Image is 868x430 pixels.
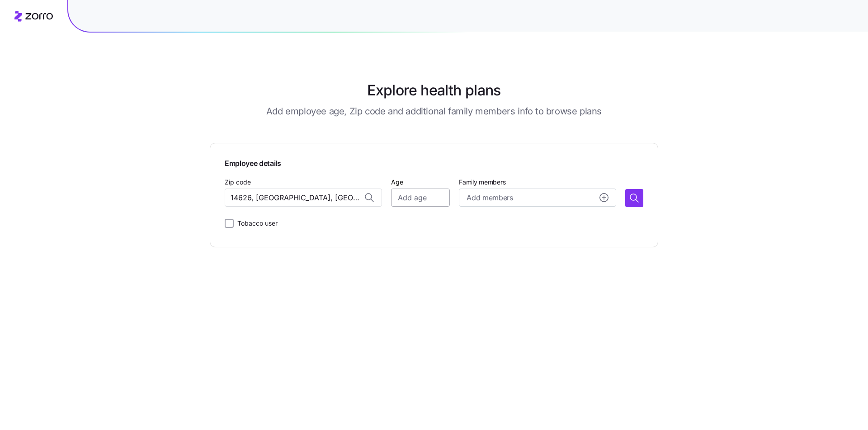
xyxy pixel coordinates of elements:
[391,177,403,187] label: Age
[225,158,643,169] span: Employee details
[459,178,616,187] span: Family members
[391,189,450,207] input: Add age
[367,80,500,101] h1: Explore health plans
[467,192,513,203] span: Add members
[225,177,251,187] label: Zip code
[266,105,602,118] h3: Add employee age, Zip code and additional family members info to browse plans
[225,189,382,207] input: Zip code
[599,193,609,202] svg: add icon
[459,189,616,207] button: Add membersadd icon
[234,218,278,229] label: Tobacco user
